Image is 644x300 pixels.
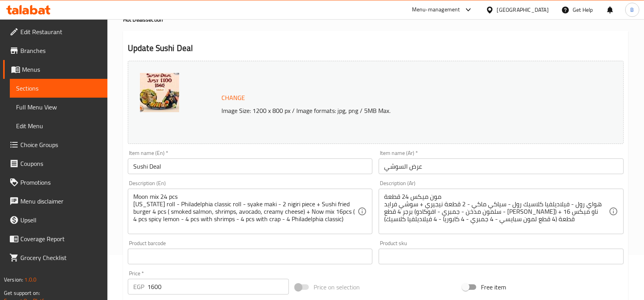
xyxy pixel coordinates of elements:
[218,90,248,106] button: Change
[4,275,23,285] span: Version:
[314,282,360,292] span: Price on selection
[10,116,107,135] a: Edit Menu
[3,248,107,267] a: Grocery Checklist
[16,121,101,131] span: Edit Menu
[3,60,107,79] a: Menus
[3,229,107,248] a: Coverage Report
[384,193,609,230] textarea: مون ميكس 24 قطعة هواي رول - فيلاديلفيا كلاسيك رول - سياكي ماكي - 2 قطعة نيجيري + سوشي فرايد برجر ...
[140,73,179,112] img: WhatsApp_Image_20250913_a638936912152350300.jpeg
[10,79,107,98] a: Sections
[3,22,107,41] a: Edit Restaurant
[22,65,101,74] span: Menus
[20,234,101,244] span: Coverage Report
[20,46,101,55] span: Branches
[20,159,101,168] span: Coupons
[20,178,101,187] span: Promotions
[20,140,101,149] span: Choice Groups
[128,158,373,174] input: Enter name En
[20,196,101,206] span: Menu disclaimer
[20,215,101,225] span: Upsell
[497,5,549,14] div: [GEOGRAPHIC_DATA]
[147,279,289,295] input: Please enter price
[221,92,245,104] span: Change
[10,98,107,116] a: Full Menu View
[3,154,107,173] a: Coupons
[412,5,460,15] div: Menu-management
[379,249,624,264] input: Please enter product sku
[128,249,373,264] input: Please enter product barcode
[4,288,40,298] span: Get support on:
[16,102,101,112] span: Full Menu View
[3,135,107,154] a: Choice Groups
[20,253,101,262] span: Grocery Checklist
[630,5,634,14] span: B
[3,192,107,211] a: Menu disclaimer
[133,193,358,230] textarea: Moon mix 24 pcs [US_STATE] roll - Philadelphia classic roll - syake maki - 2 nigiri piece + Sushi...
[218,106,572,115] p: Image Size: 1200 x 800 px / Image formats: jpg, png / 5MB Max.
[379,158,624,174] input: Enter name Ar
[3,41,107,60] a: Branches
[3,211,107,229] a: Upsell
[24,275,36,285] span: 1.0.0
[128,42,624,54] h2: Update Sushi Deal
[16,84,101,93] span: Sections
[3,173,107,192] a: Promotions
[123,16,628,24] h4: Hot Deals section
[20,27,101,36] span: Edit Restaurant
[133,282,144,291] p: EGP
[481,282,506,292] span: Free item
